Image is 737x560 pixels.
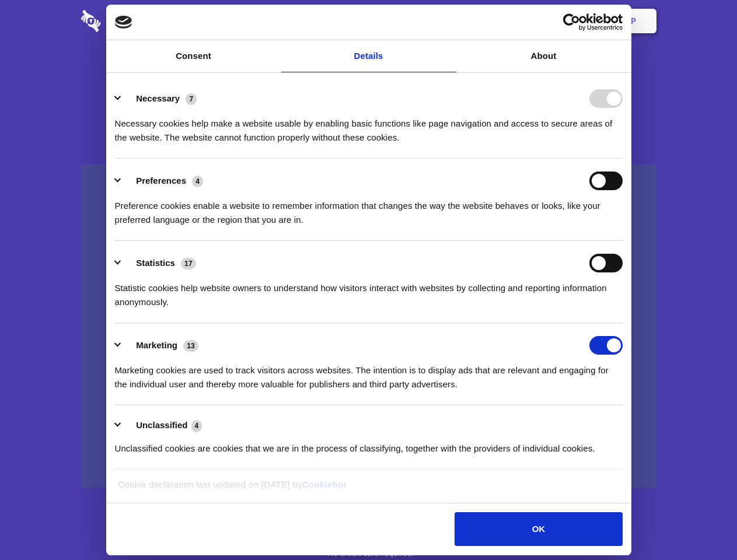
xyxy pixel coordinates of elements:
div: Statistic cookies help website owners to understand how visitors interact with websites by collec... [115,272,623,309]
a: Details [281,40,456,72]
button: Necessary (7) [115,89,204,108]
label: Preferences [136,176,186,185]
button: Unclassified (4) [115,418,209,433]
a: Wistia video thumbnail [81,164,656,488]
div: Unclassified cookies are cookies that we are in the process of classifying, together with the pro... [115,433,623,456]
a: Contact [473,3,527,39]
button: Statistics (17) [115,254,204,272]
a: Cookiebot [302,480,347,489]
label: Statistics [136,258,175,268]
button: Marketing (13) [115,336,206,355]
iframe: Drift Widget Chat Controller [679,502,723,546]
a: Pricing [343,3,393,39]
span: 17 [181,258,196,269]
span: 4 [191,420,202,432]
label: Marketing [136,340,177,350]
span: 7 [186,93,197,105]
a: Login [529,3,580,39]
h4: Auto-redaction of sensitive data, encrypted data sharing and self-destructing private chats. Shar... [81,106,656,145]
span: 13 [183,340,198,352]
div: Marketing cookies are used to track visitors across websites. The intention is to display ads tha... [115,355,623,391]
div: Preference cookies enable a website to remember information that changes the way the website beha... [115,190,623,227]
button: Preferences (4) [115,171,211,190]
a: Usercentrics Cookiebot - opens in a new window [521,13,623,31]
img: logo-wordmark-white-trans-d4663122ce5f474addd5e946df7df03e33cb6a1c49d2221995e7729f52c070b2.svg [81,10,181,32]
span: 4 [192,176,203,187]
div: Necessary cookies help make a website usable by enabling basic functions like page navigation and... [115,108,623,145]
button: OK [455,512,622,546]
a: About [456,40,631,72]
a: Consent [106,40,281,72]
img: logo [115,16,132,29]
div: Cookie declaration last updated on [DATE] by [109,478,628,501]
h1: Eliminate Slack Data Loss. [81,52,656,94]
label: Necessary [136,93,180,103]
